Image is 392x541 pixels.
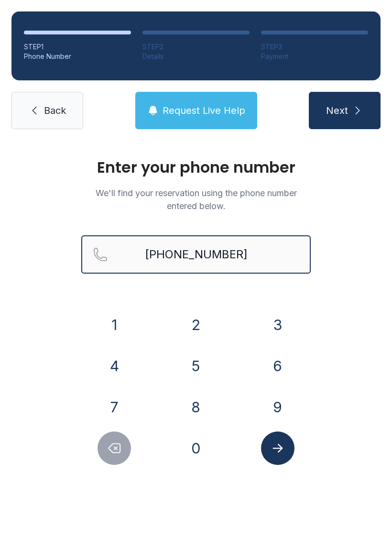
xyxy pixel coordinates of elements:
div: Payment [261,52,368,61]
div: Details [142,52,250,61]
div: STEP 3 [261,42,368,52]
div: STEP 1 [24,42,131,52]
button: 5 [179,349,213,383]
button: 3 [261,308,294,342]
button: 9 [261,390,294,424]
button: 2 [179,308,213,342]
button: 7 [98,390,131,424]
div: Phone Number [24,52,131,61]
span: Request Live Help [163,104,245,117]
p: We'll find your reservation using the phone number entered below. [81,187,311,212]
h1: Enter your phone number [81,160,311,175]
button: Submit lookup form [261,431,294,465]
button: 8 [179,390,213,424]
button: 6 [261,349,294,383]
button: 4 [98,349,131,383]
button: Delete number [98,431,131,465]
button: 1 [98,308,131,342]
span: Next [326,104,348,117]
input: Reservation phone number [81,235,311,274]
span: Back [44,104,66,117]
button: 0 [179,431,213,465]
div: STEP 2 [142,42,250,52]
